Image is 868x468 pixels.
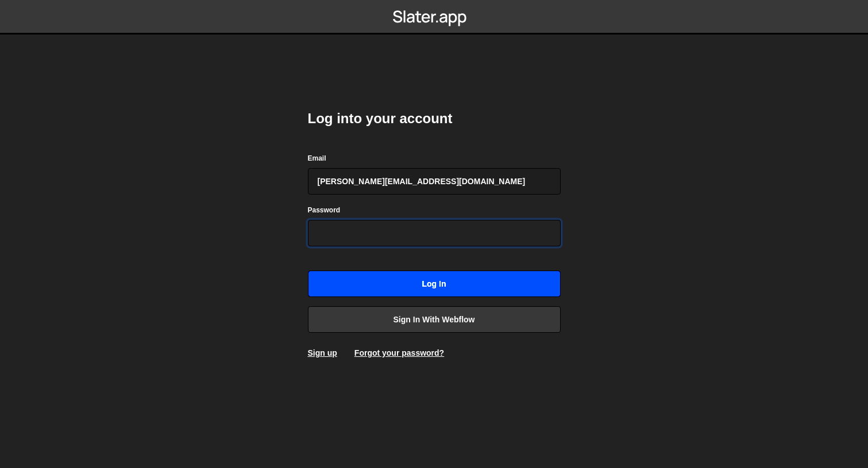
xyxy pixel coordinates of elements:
h2: Log into your account [308,109,561,128]
input: Log in [308,271,561,297]
label: Email [308,153,326,164]
a: Sign in with Webflow [308,306,561,333]
a: Forgot your password? [354,348,444,357]
a: Sign up [308,348,337,357]
label: Password [308,204,341,216]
